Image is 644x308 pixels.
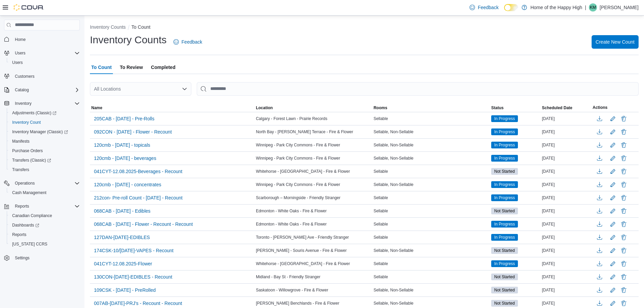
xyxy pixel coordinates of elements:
[494,195,515,201] span: In Progress
[620,141,628,149] button: Delete
[541,299,591,307] div: [DATE]
[1,85,82,95] button: Catalog
[541,286,591,294] div: [DATE]
[7,188,82,197] button: Cash Management
[491,155,518,162] span: In Progress
[372,194,490,202] div: Sellable
[12,86,80,94] span: Catalog
[609,193,617,203] button: Edit count details
[620,128,628,136] button: Delete
[94,115,154,122] span: 205CAB - [DATE] - Pre-Rolls
[491,247,518,254] span: Not Started
[9,189,80,197] span: Cash Management
[15,101,31,106] span: Inventory
[15,37,26,42] span: Home
[12,254,80,262] span: Settings
[256,301,339,306] span: [PERSON_NAME] Benchlands - Fire & Flower
[596,39,635,45] span: Create New Count
[541,154,591,162] div: [DATE]
[15,87,29,93] span: Catalog
[494,247,515,254] span: Not Started
[12,222,39,228] span: Dashboards
[12,120,41,125] span: Inventory Count
[256,221,327,227] span: Edmonton - White Oaks - Fire & Flower
[541,246,591,255] div: [DATE]
[12,202,32,210] button: Reports
[256,116,327,121] span: Calgary - Forest Lawn - Prairie Records
[12,254,32,262] a: Settings
[494,287,515,293] span: Not Started
[90,24,639,32] nav: An example of EuiBreadcrumbs
[9,118,44,126] a: Inventory Count
[91,232,152,242] button: 127DAN-[DATE]-EDIBLES
[541,115,591,123] div: [DATE]
[12,232,26,237] span: Reports
[12,148,43,153] span: Purchase Orders
[94,168,183,175] span: 041CYT-12.08.2025-Beverages - Recount
[14,4,44,11] img: Cova
[541,260,591,268] div: [DATE]
[7,156,82,165] a: Transfers (Classic)
[1,99,82,108] button: Inventory
[372,233,490,241] div: Sellable
[151,61,175,74] span: Completed
[620,299,628,307] button: Delete
[91,61,112,74] span: To Count
[94,274,172,280] span: 130CON-[DATE]-EDIBLES - Recount
[12,139,29,144] span: Manifests
[12,49,28,57] button: Users
[91,245,176,256] button: 174CSK-10/[DATE]-VAPES - Recount
[12,213,52,218] span: Canadian Compliance
[609,206,617,216] button: Edit count details
[256,105,273,111] span: Location
[372,286,490,294] div: Sellable, Non-Sellable
[609,153,617,163] button: Edit count details
[91,193,185,203] button: 212con- Pre-roll Count - [DATE] - Recount
[372,154,490,162] div: Sellable, Non-Sellable
[9,137,80,145] span: Manifests
[372,104,490,112] button: Rooms
[609,114,617,124] button: Edit count details
[504,4,518,11] input: Dark Mode
[91,127,174,137] button: 092CON - [DATE] - Flower - Recount
[12,190,46,195] span: Cash Management
[541,181,591,189] div: [DATE]
[609,180,617,190] button: Edit count details
[1,253,82,263] button: Settings
[491,300,518,307] span: Not Started
[541,167,591,175] div: [DATE]
[9,137,32,145] a: Manifests
[609,285,617,295] button: Edit count details
[620,181,628,189] button: Delete
[589,3,597,11] div: Kiona Moul
[15,50,25,56] span: Users
[374,105,387,111] span: Rooms
[12,60,23,65] span: Users
[7,230,82,239] button: Reports
[94,300,182,307] span: 007AB-[DATE]-PRJ's - Recount - Recount
[12,86,31,94] button: Catalog
[9,128,80,136] span: Inventory Manager (Classic)
[94,221,193,228] span: 068CAB - [DATE] - Flower - Recount - Recount
[609,245,617,256] button: Edit count details
[1,34,82,44] button: Home
[541,104,591,112] button: Scheduled Date
[9,212,80,220] span: Canadian Compliance
[12,35,28,44] a: Home
[9,240,50,248] a: [US_STATE] CCRS
[494,208,515,214] span: Not Started
[12,99,34,108] button: Inventory
[9,109,80,117] span: Adjustments (Classic)
[541,128,591,136] div: [DATE]
[372,299,490,307] div: Sellable, Non-Sellable
[372,141,490,149] div: Sellable, Non-Sellable
[620,154,628,162] button: Delete
[491,115,518,122] span: In Progress
[91,206,153,216] button: 068CAB - [DATE] - Edibles
[372,220,490,228] div: Sellable
[90,33,167,47] h1: Inventory Counts
[91,259,155,269] button: 041CYT-12.08.2025-Flower
[15,181,35,186] span: Operations
[491,142,518,148] span: In Progress
[182,39,202,45] span: Feedback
